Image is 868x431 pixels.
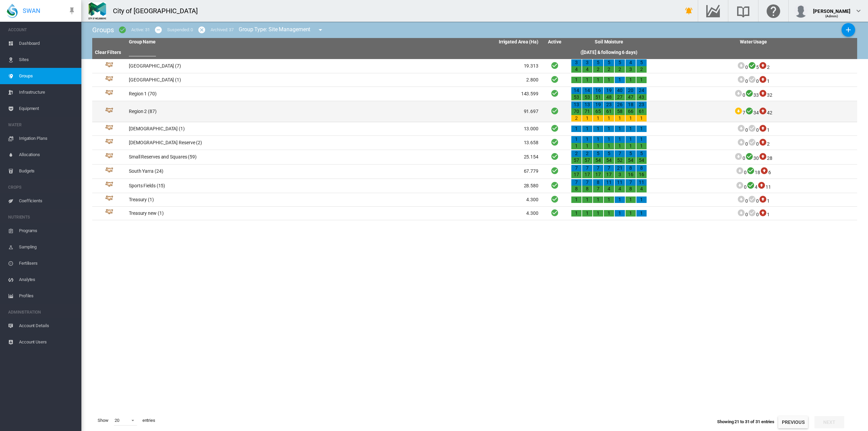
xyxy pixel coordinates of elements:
i: Active [551,89,559,97]
div: 40 [615,87,625,94]
div: 43 [636,94,647,101]
span: Infrastructure [19,84,76,100]
div: 4 [582,66,592,73]
div: 54 [604,157,614,164]
i: Active [551,166,559,175]
div: 1 [582,77,592,83]
div: 27 [615,94,625,101]
tr: Group Id: 27261 [DEMOGRAPHIC_DATA] (1) 13.000 Active 1 1 1 1 1 1 1 001 [92,122,857,136]
div: 1 [582,143,592,150]
div: 1 [626,126,636,132]
i: Active [551,75,559,83]
span: 28.580 [524,183,538,188]
div: 1 [636,77,647,83]
div: 1 [582,196,592,203]
img: 4.svg [105,76,113,84]
div: 7 [582,179,592,186]
span: 0 5 2 [737,64,769,70]
div: 1 [626,77,636,83]
td: Group Id: 29014 [92,207,126,220]
div: 1 [604,196,614,203]
div: 16 [636,171,647,178]
button: icon-menu-down [314,23,327,37]
md-icon: icon-checkbox-marked-circle [118,26,126,34]
div: 1 [593,136,603,143]
img: profile.jpg [794,4,808,18]
td: [GEOGRAPHIC_DATA] (7) [126,59,334,73]
i: Active [551,181,559,189]
span: Irrigation Plans [19,130,76,147]
div: 2 [636,66,647,73]
div: 5 [636,59,647,66]
div: 1 [582,126,592,132]
span: Profiles [19,288,76,304]
td: [GEOGRAPHIC_DATA] (1) [126,73,334,87]
td: Group Id: 10335 [92,179,126,193]
img: 4.svg [105,153,113,161]
div: 17 [582,171,592,178]
div: 16 [593,87,603,94]
div: 1 [636,136,647,143]
span: ([DATE] & following 6 days) [580,50,637,55]
span: 0 30 28 [734,155,772,161]
div: 1 [636,115,647,122]
div: 7 [593,186,603,192]
td: Group Id: 10336 [92,150,126,164]
div: Group Type: Site Management [234,23,329,37]
span: ACCOUNT [8,24,76,35]
th: Group Name [126,38,334,46]
span: 0 0 1 [737,78,769,84]
div: 5 [626,150,636,157]
td: Group Id: 4834 [92,101,126,122]
tr: Group Id: 10336 Small Reserves and Squares (59) 25.154 Active 2 57 2 57 5 54 5 54 7 52 5 54 5 54 ... [92,150,857,164]
div: 3 [582,59,592,66]
span: 13.000 [524,126,538,131]
div: 23 [604,101,614,108]
div: 8 [626,165,636,172]
div: 1 [604,115,614,122]
tr: Group Id: 10335 Sports Fields (15) 28.580 Active 7 8 7 8 8 7 11 4 11 4 7 8 11 4 0411 [92,179,857,193]
div: 47 [626,94,636,101]
div: 2 [571,150,581,157]
td: Group Id: 10325 [92,136,126,150]
div: 1 [615,77,625,83]
md-icon: Go to the Data Hub [705,7,721,15]
div: 23 [636,101,647,108]
span: CROPS [8,182,76,193]
tr: Group Id: 4834 Region 2 (87) 91.697 Active 13 70 2 13 71 1 19 65 1 23 61 1 26 58 1 18 66 1 23 61 ... [92,101,857,122]
md-icon: icon-pin [68,7,76,15]
span: Dashboard [19,35,76,52]
span: 0 18 6 [736,170,771,175]
div: 5 [593,59,603,66]
div: 8 [582,186,592,192]
div: 26 [615,101,625,108]
div: 1 [571,126,581,132]
div: Archived: 37 [211,27,234,33]
div: 5 [604,150,614,157]
div: [PERSON_NAME] [813,5,850,12]
div: 4 [636,186,647,192]
tr: Group Id: 10328 [GEOGRAPHIC_DATA] (1) 2.800 Active 1 1 1 1 1 1 1 001 [92,73,857,87]
div: 20 [115,418,119,423]
div: Active: 31 [131,27,150,33]
div: 24 [636,87,647,94]
div: 7 [582,165,592,172]
button: Previous [778,416,808,428]
div: 1 [604,126,614,132]
span: SWAN [23,6,40,15]
span: 19.313 [524,63,538,69]
button: icon-minus-circle [152,23,165,37]
span: Coefficients [19,193,76,209]
span: Groups [92,26,114,34]
span: Programs [19,223,76,239]
div: 1 [636,210,647,217]
th: Active [541,38,568,46]
div: 2 [582,150,592,157]
div: 8 [626,186,636,192]
div: 5 [604,59,614,66]
div: 1 [626,136,636,143]
span: (Admin) [825,14,839,18]
img: 4.svg [105,209,113,217]
img: 4.svg [105,62,113,70]
div: 54 [593,157,603,164]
